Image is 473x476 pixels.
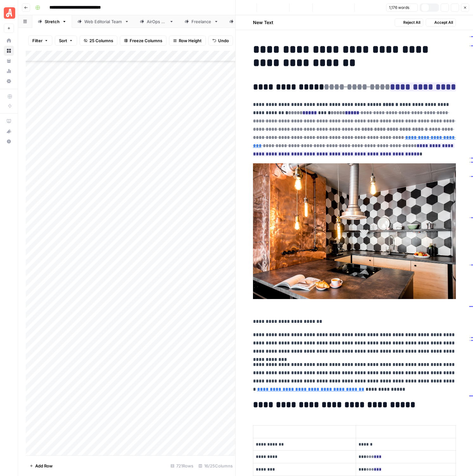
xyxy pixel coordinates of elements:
div: Freelance [191,18,211,25]
a: Browse [4,46,14,56]
button: Sort [55,36,77,46]
a: Your Data [4,56,14,66]
div: 16/25 Columns [196,461,235,471]
button: Help + Support [4,136,14,147]
a: Home [4,36,14,46]
span: Row Height [179,37,202,44]
a: AirOps Academy [4,116,14,126]
button: Row Height [169,36,206,46]
span: Filter [32,37,42,44]
button: Add Row [26,461,56,471]
a: Mag Team [224,15,269,28]
div: What's new? [4,127,14,136]
button: Undo [208,36,233,46]
div: 721 Rows [168,461,196,471]
div: AirOps QA [147,18,167,25]
button: Freeze Columns [120,36,166,46]
a: AirOps QA [134,15,179,28]
div: Web Editorial Team [84,18,122,25]
button: 1,176 words [386,3,418,12]
a: Settings [4,76,14,86]
span: 1,176 words [389,5,409,10]
a: Web Editorial Team [72,15,134,28]
button: Workspace: Angi [4,5,14,21]
span: Freeze Columns [130,37,162,44]
img: Angi Logo [4,7,15,19]
span: Undo [218,37,229,44]
button: Reject All [395,18,423,27]
button: Accept All [426,18,456,27]
span: 25 Columns [89,37,113,44]
span: Sort [59,37,67,44]
span: Add Row [35,463,53,469]
button: What's new? [4,126,14,136]
span: Accept All [434,20,453,25]
button: Filter [28,36,52,46]
span: Reject All [403,20,420,25]
div: Stretch [45,18,60,25]
a: Freelance [179,15,224,28]
button: 25 Columns [80,36,117,46]
h2: New Text [253,19,273,26]
a: Usage [4,66,14,76]
a: Stretch [32,15,72,28]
